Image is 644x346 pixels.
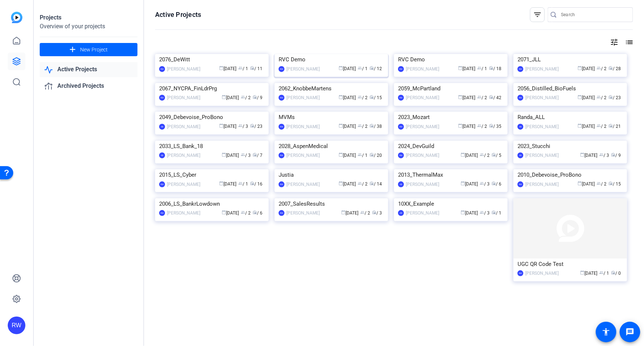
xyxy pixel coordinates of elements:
span: / 6 [492,181,502,187]
div: AB [518,152,523,158]
span: radio [611,152,616,157]
span: [DATE] [578,66,595,71]
div: 2023_Mozart [398,112,504,123]
span: [DATE] [219,66,237,71]
span: / 2 [241,95,251,100]
span: New Project [80,46,108,54]
span: / 1 [239,181,248,187]
span: group [358,123,362,128]
span: calendar_today [578,95,582,99]
div: [PERSON_NAME] [286,123,320,130]
span: radio [609,181,613,185]
mat-icon: accessibility [602,328,611,336]
span: calendar_today [461,152,465,157]
span: calendar_today [578,123,582,128]
div: [PERSON_NAME] [167,94,200,101]
span: / 15 [370,95,382,100]
div: RW [398,124,404,130]
div: [PERSON_NAME] [167,209,200,217]
div: 10XX_Example [398,198,504,209]
div: [PERSON_NAME] [525,152,559,159]
div: Justia [279,169,384,180]
div: RW [518,66,523,72]
span: radio [489,123,494,128]
div: 2071_JLL [518,54,623,65]
span: [DATE] [458,95,476,100]
span: / 2 [361,210,371,216]
div: RW [398,152,404,158]
span: calendar_today [339,152,343,157]
span: calendar_today [339,123,343,128]
a: Archived Projects [40,79,137,94]
span: / 3 [372,210,382,216]
mat-icon: message [626,328,634,336]
div: [PERSON_NAME] [167,152,200,159]
span: / 1 [239,66,248,71]
div: 2007_SalesResults [279,198,384,209]
span: radio [253,152,257,157]
span: [DATE] [458,66,476,71]
div: AB [398,210,404,216]
div: AB [159,152,165,158]
span: group [358,152,362,157]
span: [DATE] [578,124,595,129]
span: / 23 [609,95,621,100]
span: / 2 [358,95,368,100]
span: radio [253,95,257,99]
div: 2015_LS_Cyber [159,169,265,180]
div: MVMs [279,112,384,123]
div: RW [159,181,165,187]
div: [PERSON_NAME] [406,94,439,101]
span: / 7 [253,153,263,158]
span: / 11 [250,66,263,71]
div: [PERSON_NAME] [167,65,200,73]
div: [PERSON_NAME] [406,209,439,217]
span: / 2 [597,124,607,129]
span: group [480,152,484,157]
span: [DATE] [580,153,598,158]
span: radio [250,181,255,185]
div: [PERSON_NAME] [286,94,320,101]
span: calendar_today [339,181,343,185]
span: [DATE] [219,124,237,129]
span: group [241,210,246,215]
span: radio [609,123,613,128]
div: [PERSON_NAME] [167,181,200,188]
span: [DATE] [341,210,359,216]
span: calendar_today [339,95,343,99]
span: / 0 [611,271,621,276]
span: / 14 [370,181,382,187]
h1: Active Projects [155,10,201,19]
span: / 12 [370,66,382,71]
span: / 2 [358,181,368,187]
span: calendar_today [458,66,463,70]
span: calendar_today [458,95,463,99]
div: AB [159,124,165,130]
span: radio [370,66,374,70]
span: / 23 [250,124,263,129]
img: blue-gradient.svg [11,12,22,23]
span: / 2 [477,124,487,129]
div: RW [398,66,404,72]
span: radio [370,181,374,185]
a: Active Projects [40,62,137,77]
div: [PERSON_NAME] [406,181,439,188]
span: / 20 [370,153,382,158]
span: / 3 [600,153,609,158]
span: [DATE] [580,271,598,276]
div: RW [518,181,523,187]
mat-icon: list [624,38,633,47]
div: 2056_Distilled_BioFuels [518,83,623,94]
span: / 3 [480,210,490,216]
span: calendar_today [222,95,226,99]
span: / 42 [489,95,502,100]
div: [PERSON_NAME] [525,123,559,130]
div: [PERSON_NAME] [525,65,559,73]
span: / 1 [492,210,502,216]
input: Search [561,10,627,19]
span: group [597,181,601,185]
div: RW [279,181,285,187]
span: calendar_today [219,123,224,128]
div: Overview of your projects [40,22,137,31]
span: calendar_today [339,66,343,70]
